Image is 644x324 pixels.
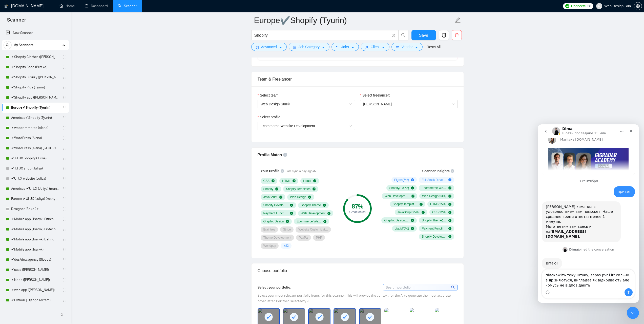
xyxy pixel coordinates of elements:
[343,211,372,214] div: Great Match
[398,210,420,214] span: JavaScript ( 25 %)
[62,258,66,262] span: holder
[401,44,412,50] span: Vendor
[396,46,399,49] span: idcard
[62,85,66,89] span: holder
[4,2,8,10] img: logo
[422,235,446,239] span: Shopify Development ( 6 %)
[448,211,451,214] span: check-circle
[389,186,409,190] span: Shopify ( 100 %)
[254,32,389,39] input: Search Freelance Jobs...
[627,307,639,319] iframe: To enrich screen reader interactions, please activate Accessibility in Grammarly extension settings
[251,43,287,51] button: settingAdvancedcaret-down
[399,33,408,37] span: search
[313,187,316,190] span: check-circle
[11,234,59,244] a: ✔Mobile app (Tsaryk) Dating
[290,195,306,199] span: Web Design
[283,227,291,232] span: Stripe
[11,163,59,174] a: ✔ UI UX shop (Juliya)
[13,40,33,50] span: My Scanners
[11,204,59,214] a: Designer (Sokol)✔
[286,220,289,223] span: check-circle
[62,126,66,130] span: holder
[448,178,451,181] span: plus-circle
[11,275,59,285] a: ✔Node ([PERSON_NAME])
[293,46,297,49] span: bars
[411,219,414,222] span: check-circle
[11,72,59,82] a: ✔Shopify Luxury ([PERSON_NAME])
[323,220,326,223] span: check-circle
[286,187,310,191] span: Shopify Templates
[279,196,282,199] span: check-circle
[565,4,569,8] img: upwork-logo.png
[394,178,409,182] span: Figma ( 6 %)
[303,179,311,183] span: Liquid
[11,113,59,123] a: Americas✔Shopify (Tyurin)
[261,124,315,128] span: Ecommerce Website Development
[308,196,311,199] span: check-circle
[11,244,59,255] a: ✔Mobile app (Tsaryk)
[420,203,423,206] span: check-circle
[297,219,321,223] span: Ecommerce Website Development
[327,212,330,215] span: check-circle
[11,82,59,92] a: ✔Shopify Plus (Tyurin)
[62,177,66,181] span: holder
[118,4,137,8] a: searchScanner
[448,227,451,230] span: check-circle
[62,197,66,201] span: holder
[11,143,59,153] a: ✔WordPress (Alena) [GEOGRAPHIC_DATA]
[301,203,321,207] span: Shopify Theme
[4,43,11,47] span: search
[263,219,284,223] span: Graphic Design
[336,46,339,49] span: folder
[383,284,457,291] input: Search portfolio
[341,44,349,50] span: Jobs
[361,43,390,51] button: userClientcaret-down
[451,169,454,173] span: info-circle
[258,293,451,303] span: Select your most relevant portfolio items for this scanner. This will provide the context for the...
[62,278,66,282] span: holder
[422,178,446,182] span: Full Stack Development ( 6 %)
[11,285,59,295] a: ✔web app ([PERSON_NAME])
[4,41,12,49] button: search
[634,2,642,10] button: setting
[322,46,325,49] span: caret-down
[452,33,462,37] span: delete
[439,33,449,37] span: copy
[263,203,288,207] span: Shopify Development
[351,46,355,49] span: caret-down
[571,3,586,9] span: Connects:
[11,214,59,224] a: ✔Mobile app (Tsaryk) Fitnes
[11,295,59,305] a: ✔Python | Django (Artem)
[422,186,446,190] span: Ecommerce Website Development ( 81 %)
[395,226,409,231] span: Liquid ( 6 %)
[2,28,69,38] li: New Scanner
[263,179,270,183] span: CSS
[393,202,418,206] span: Shopify Templates ( 38 %)
[261,44,277,50] span: Advanced
[411,195,414,198] span: check-circle
[62,207,66,211] span: holder
[392,34,395,37] span: info-circle
[62,65,66,69] span: holder
[62,166,66,170] span: holder
[411,30,436,40] button: Save
[62,96,66,100] span: holder
[275,187,278,190] span: check-circle
[254,14,453,27] input: Scanner name...
[538,124,639,303] iframe: To enrich screen reader interactions, please activate Accessibility in Grammarly extension settings
[282,179,290,183] span: HTML
[316,236,322,240] span: PHP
